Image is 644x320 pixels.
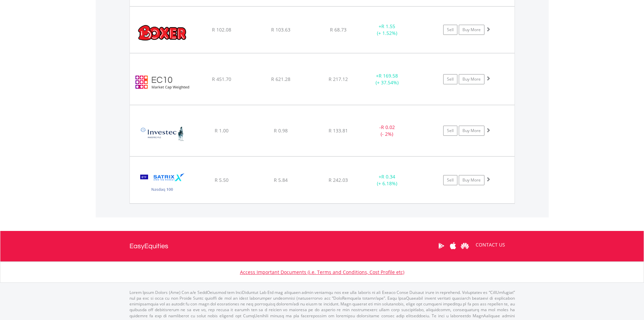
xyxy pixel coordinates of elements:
[471,235,510,254] a: CONTACT US
[133,15,191,51] img: EQU.ZA.BOX.png
[459,25,484,35] a: Buy More
[362,173,413,187] div: + (+ 6.18%)
[329,127,348,134] span: R 133.81
[330,26,347,33] span: R 68.73
[129,231,168,261] a: EasyEquities
[274,127,288,134] span: R 0.98
[271,76,290,82] span: R 621.28
[212,26,231,33] span: R 102.08
[271,26,290,33] span: R 103.63
[362,72,413,86] div: + (+ 37.54%)
[329,177,348,183] span: R 242.03
[443,175,457,185] a: Sell
[459,126,484,136] a: Buy More
[215,127,229,134] span: R 1.00
[274,177,288,183] span: R 5.84
[381,23,395,29] span: R 1.55
[443,74,457,84] a: Sell
[133,62,191,103] img: EC10.EC.EC10.png
[379,72,398,79] span: R 169.58
[459,235,471,256] a: Huawei
[381,173,395,180] span: R 0.34
[133,165,191,201] img: EQU.ZA.STXNDQ.png
[381,124,395,130] span: R 0.02
[435,235,447,256] a: Google Play
[362,23,413,37] div: + (+ 1.52%)
[240,269,404,275] a: Access Important Documents (i.e. Terms and Conditions, Cost Profile etc)
[443,25,457,35] a: Sell
[133,114,191,154] img: EQU.ZA.INP.png
[459,175,484,185] a: Buy More
[362,124,413,137] div: - (- 2%)
[447,235,459,256] a: Apple
[459,74,484,84] a: Buy More
[215,177,229,183] span: R 5.50
[212,76,231,82] span: R 451.70
[329,76,348,82] span: R 217.12
[443,126,457,136] a: Sell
